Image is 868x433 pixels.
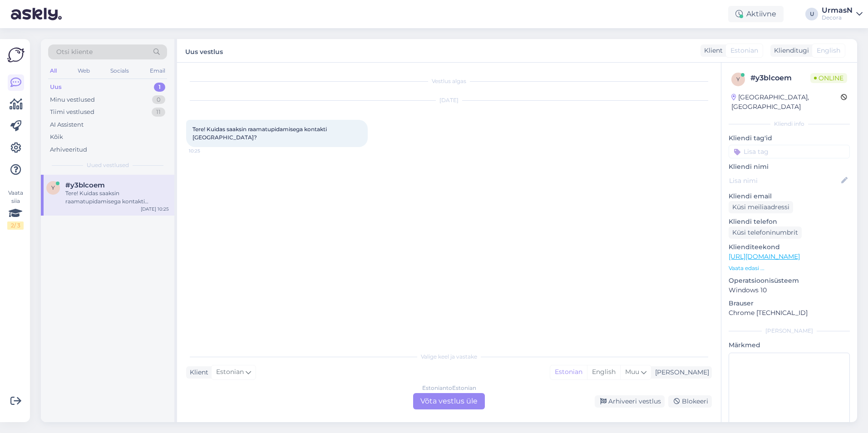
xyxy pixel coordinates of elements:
[192,126,328,141] span: Tere! Kuidas saaksin raamatupidamisega kontakti [GEOGRAPHIC_DATA]?
[728,6,784,22] div: Aktiivne
[810,73,847,83] span: Online
[65,189,169,206] div: Tere! Kuidas saaksin raamatupidamisega kontakti [GEOGRAPHIC_DATA]?
[822,7,863,21] a: UrmasNDecora
[805,8,818,20] div: U
[668,395,712,408] div: Blokeeri
[50,133,63,142] div: Kõik
[587,365,620,379] div: English
[152,108,165,117] div: 11
[50,145,87,154] div: Arhiveeritud
[50,120,84,129] div: AI Assistent
[154,83,165,92] div: 1
[700,46,723,55] div: Klient
[729,133,850,143] p: Kliendi tag'id
[729,285,850,295] p: Windows 10
[148,65,167,77] div: Email
[729,299,850,308] p: Brauser
[730,46,758,55] span: Estonian
[185,44,223,57] label: Uus vestlus
[750,73,810,84] div: # y3blcoem
[50,83,62,92] div: Uus
[729,308,850,318] p: Chrome [TECHNICAL_ID]
[51,184,55,191] span: y
[76,65,92,77] div: Web
[189,148,223,154] span: 10:25
[186,353,712,361] div: Valige keel ja vastake
[7,221,24,230] div: 2 / 3
[729,264,850,272] p: Vaata edasi ...
[108,65,131,77] div: Socials
[729,145,850,158] input: Lisa tag
[817,46,840,55] span: English
[186,77,712,85] div: Vestlus algas
[729,242,850,252] p: Klienditeekond
[141,206,169,212] div: [DATE] 10:25
[822,7,853,14] div: UrmasN
[729,201,793,213] div: Küsi meiliaadressi
[87,161,129,169] span: Uued vestlused
[729,327,850,335] div: [PERSON_NAME]
[56,47,93,57] span: Otsi kliente
[736,76,740,83] span: y
[729,226,802,239] div: Küsi telefoninumbrit
[186,368,208,377] div: Klient
[595,395,665,408] div: Arhiveeri vestlus
[729,162,850,172] p: Kliendi nimi
[50,95,95,104] div: Minu vestlused
[770,46,809,55] div: Klienditugi
[216,367,244,377] span: Estonian
[413,393,485,409] div: Võta vestlus üle
[729,120,850,128] div: Kliendi info
[50,108,94,117] div: Tiimi vestlused
[422,384,476,392] div: Estonian to Estonian
[729,252,800,261] a: [URL][DOMAIN_NAME]
[186,96,712,104] div: [DATE]
[731,93,841,112] div: [GEOGRAPHIC_DATA], [GEOGRAPHIC_DATA]
[550,365,587,379] div: Estonian
[822,14,853,21] div: Decora
[625,368,639,376] span: Muu
[7,46,25,64] img: Askly Logo
[729,217,850,226] p: Kliendi telefon
[651,368,709,377] div: [PERSON_NAME]
[152,95,165,104] div: 0
[729,176,839,186] input: Lisa nimi
[729,276,850,285] p: Operatsioonisüsteem
[7,189,24,230] div: Vaata siia
[729,340,850,350] p: Märkmed
[48,65,59,77] div: All
[65,181,105,189] span: #y3blcoem
[729,192,850,201] p: Kliendi email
